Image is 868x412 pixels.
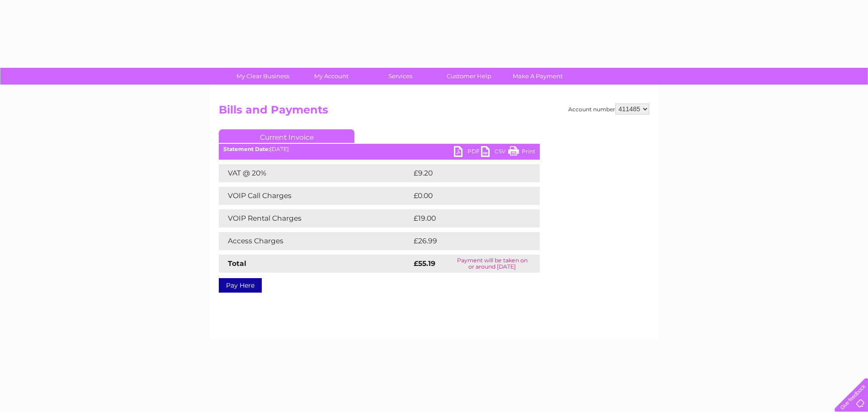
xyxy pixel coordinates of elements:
a: My Clear Business [226,68,300,85]
td: VAT @ 20% [219,164,411,182]
a: Make A Payment [500,68,575,85]
a: My Account [294,68,369,85]
td: VOIP Rental Charges [219,209,411,227]
a: Print [508,146,535,159]
td: £9.20 [411,164,519,182]
strong: £55.19 [414,259,435,268]
div: Account number [568,104,649,114]
b: Statement Date: [223,146,270,152]
td: £26.99 [411,232,522,250]
strong: Total [228,259,246,268]
a: CSV [481,146,508,159]
a: PDF [454,146,481,159]
a: Pay Here [219,278,262,293]
a: Services [363,68,438,85]
h2: Bills and Payments [219,104,649,121]
td: Access Charges [219,232,411,250]
td: VOIP Call Charges [219,187,411,205]
td: Payment will be taken on or around [DATE] [445,255,540,273]
a: Current Invoice [219,129,354,143]
a: Customer Help [432,68,506,85]
td: £19.00 [411,209,521,227]
div: [DATE] [219,146,540,152]
td: £0.00 [411,187,519,205]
